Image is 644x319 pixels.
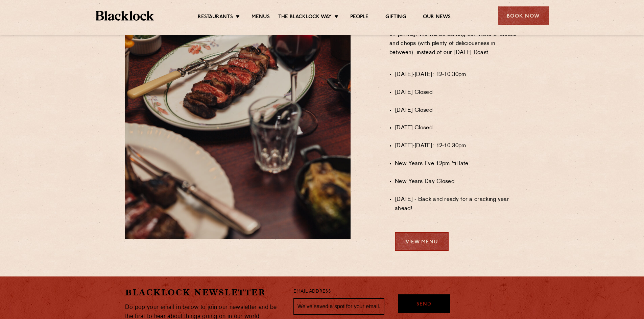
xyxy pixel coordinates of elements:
a: People [350,14,368,21]
a: Our News [423,14,451,21]
li: [DATE] Closed [395,88,519,97]
li: New Years Day Closed [395,177,519,186]
a: Gifting [385,14,406,21]
li: [DATE] Closed [395,106,519,115]
a: Menus [252,14,270,21]
h2: Blacklock Newsletter [125,287,283,298]
label: Email Address [293,288,331,296]
a: Restaurants [198,14,233,21]
a: The Blacklock Way [278,14,332,21]
input: We’ve saved a spot for your email... [293,298,384,315]
div: Book Now [498,6,549,25]
li: [DATE] Closed [395,124,519,133]
a: View Menu [395,232,449,251]
li: New Years Eve 12pm 'til late [395,159,519,168]
span: Send [416,301,431,309]
li: [DATE]-[DATE]: 12-10.30pm [395,70,519,79]
li: [DATE] - Back and ready for a cracking year ahead! [395,195,519,213]
li: [DATE]-[DATE]: 12-10.30pm [395,141,519,151]
img: BL_Textured_Logo-footer-cropped.svg [96,11,154,21]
